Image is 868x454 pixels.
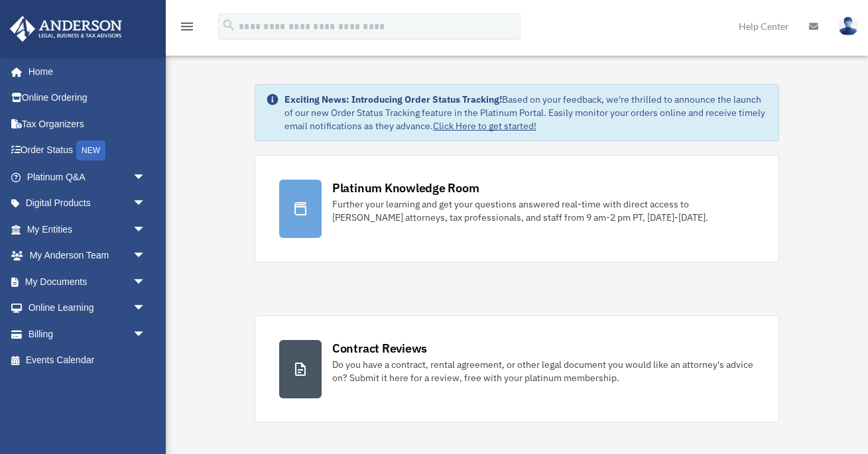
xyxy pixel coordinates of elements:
a: Events Calendar [9,347,166,374]
a: My Entitiesarrow_drop_down [9,216,166,243]
div: Further your learning and get your questions answered real-time with direct access to [PERSON_NAM... [332,198,755,224]
a: Billingarrow_drop_down [9,321,166,347]
a: Online Ordering [9,85,166,111]
strong: Exciting News: Introducing Order Status Tracking! [284,93,502,105]
i: menu [179,19,195,34]
img: Anderson Advisors Platinum Portal [6,16,126,42]
a: My Documentsarrow_drop_down [9,268,166,295]
a: Digital Productsarrow_drop_down [9,190,166,217]
div: NEW [76,141,105,160]
div: Platinum Knowledge Room [332,180,479,196]
div: Based on your feedback, we're thrilled to announce the launch of our new Order Status Tracking fe... [284,93,768,133]
span: arrow_drop_down [133,190,159,217]
a: Tax Organizers [9,111,166,137]
a: Platinum Knowledge Room Further your learning and get your questions answered real-time with dire... [255,155,779,262]
a: Online Learningarrow_drop_down [9,295,166,321]
div: Contract Reviews [332,340,427,357]
span: arrow_drop_down [133,243,159,270]
div: Do you have a contract, rental agreement, or other legal document you would like an attorney's ad... [332,358,755,384]
span: arrow_drop_down [133,216,159,243]
a: menu [179,23,195,34]
span: arrow_drop_down [133,164,159,191]
a: Order StatusNEW [9,137,166,164]
a: Click Here to get started! [433,120,536,132]
span: arrow_drop_down [133,268,159,296]
span: arrow_drop_down [133,295,159,322]
a: Home [9,58,159,85]
a: My Anderson Teamarrow_drop_down [9,243,166,269]
a: Platinum Q&Aarrow_drop_down [9,164,166,190]
span: arrow_drop_down [133,321,159,348]
a: Contract Reviews Do you have a contract, rental agreement, or other legal document you would like... [255,315,779,423]
i: search [221,18,236,32]
img: User Pic [838,17,858,36]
